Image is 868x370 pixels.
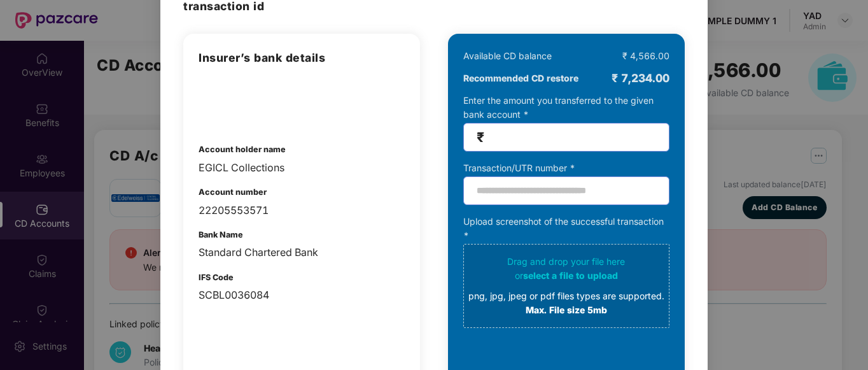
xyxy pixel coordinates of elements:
div: ₹ 7,234.00 [612,69,669,87]
div: Enter the amount you transferred to the given bank account * [463,94,669,152]
div: 22205553571 [199,203,405,218]
div: Max. File size 5mb [468,303,664,317]
div: Available CD balance [463,49,552,63]
img: integrations [199,80,265,124]
div: Drag and drop your file here [468,255,664,317]
b: Account holder name [199,145,286,154]
span: select a file to upload [523,270,618,281]
span: ₹ [477,130,484,145]
b: Recommended CD restore [463,71,578,85]
b: IFS Code [199,273,234,282]
b: Bank Name [199,230,243,239]
div: Upload screenshot of the successful transaction * [463,215,669,328]
div: png, jpg, jpeg or pdf files types are supported. [468,289,664,303]
div: ₹ 4,566.00 [622,49,669,63]
div: Standard Chartered Bank [199,245,405,260]
h3: Insurer’s bank details [199,49,405,67]
div: Transaction/UTR number * [463,161,669,175]
div: or [468,269,664,283]
span: Drag and drop your file hereorselect a file to uploadpng, jpg, jpeg or pdf files types are suppor... [464,245,669,327]
div: EGICL Collections [199,160,405,176]
div: SCBL0036084 [199,287,405,303]
b: Account number [199,187,267,197]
